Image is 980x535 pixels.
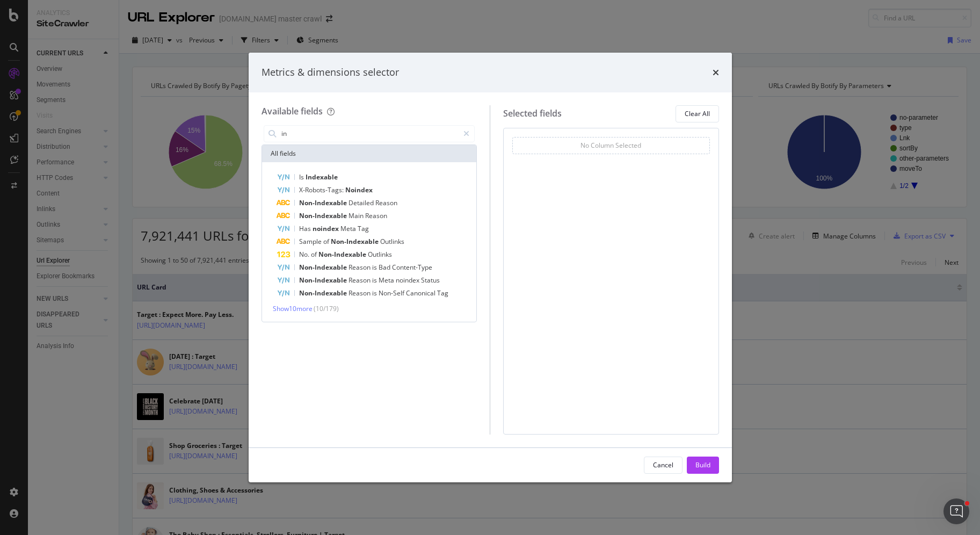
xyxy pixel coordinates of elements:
[299,198,349,207] span: Non-Indexable
[687,457,719,474] button: Build
[372,263,379,272] span: is
[437,288,448,298] span: Tag
[644,457,683,474] button: Cancel
[345,185,373,194] span: Noindex
[318,250,368,259] span: Non-Indexable
[323,237,331,246] span: of
[306,172,338,182] span: Indexable
[372,276,379,285] span: is
[580,141,641,150] div: No Column Selected
[349,276,372,285] span: Reason
[349,263,372,272] span: Reason
[676,105,719,122] button: Clear All
[943,498,969,524] iframe: Intercom live chat
[406,288,437,298] span: Canonical
[358,224,369,233] span: Tag
[379,276,396,285] span: Meta
[349,288,372,298] span: Reason
[695,460,710,469] div: Build
[262,145,477,162] div: All fields
[273,304,313,313] span: Show 10 more
[299,224,313,233] span: Has
[314,304,339,313] span: ( 10 / 179 )
[280,126,459,142] input: Search by field name
[349,211,365,220] span: Main
[368,250,392,259] span: Outlinks
[421,276,440,285] span: Status
[685,109,710,118] div: Clear All
[313,224,340,233] span: noindex
[299,172,306,182] span: Is
[299,211,349,220] span: Non-Indexable
[299,263,349,272] span: Non-Indexable
[396,276,421,285] span: noindex
[379,288,406,298] span: Non-Self
[392,263,432,272] span: Content-Type
[379,263,392,272] span: Bad
[503,107,562,120] div: Selected fields
[262,66,399,79] div: Metrics & dimensions selector
[713,66,719,79] div: times
[249,53,732,482] div: modal
[372,288,379,298] span: is
[653,460,673,469] div: Cancel
[375,198,397,207] span: Reason
[349,198,375,207] span: Detailed
[299,185,345,194] span: X-Robots-Tags:
[299,288,349,298] span: Non-Indexable
[340,224,358,233] span: Meta
[380,237,404,246] span: Outlinks
[262,105,323,117] div: Available fields
[299,276,349,285] span: Non-Indexable
[365,211,387,220] span: Reason
[299,237,323,246] span: Sample
[311,250,318,259] span: of
[299,250,311,259] span: No.
[331,237,380,246] span: Non-Indexable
